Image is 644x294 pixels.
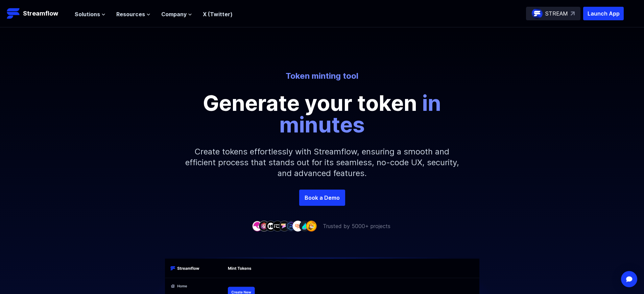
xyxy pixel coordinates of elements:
[292,221,303,231] img: company-7
[116,10,150,18] button: Resources
[161,10,192,18] button: Company
[532,8,543,19] img: streamflow-logo-circle.png
[7,7,20,20] img: Streamflow Logo
[259,221,269,231] img: company-2
[279,221,290,231] img: company-5
[265,221,276,231] img: company-3
[252,221,263,231] img: company-1
[75,10,105,18] button: Solutions
[526,7,580,20] a: STREAM
[170,92,474,136] p: Generate your token
[116,10,145,18] span: Resources
[7,7,68,20] a: Streamflow
[286,221,296,231] img: company-6
[583,7,624,20] button: Launch App
[323,222,390,230] p: Trusted by 5000+ projects
[571,11,575,16] img: top-right-arrow.svg
[177,136,468,190] p: Create tokens effortlessly with Streamflow, ensuring a smooth and efficient process that stands o...
[621,271,637,287] div: Open Intercom Messenger
[299,221,310,231] img: company-8
[203,11,233,18] a: X (Twitter)
[545,9,568,18] p: STREAM
[135,71,509,81] p: Token minting tool
[279,90,441,138] span: in minutes
[299,190,345,206] a: Book a Demo
[75,10,100,18] span: Solutions
[23,9,58,18] p: Streamflow
[306,221,317,231] img: company-9
[161,10,187,18] span: Company
[272,221,283,231] img: company-4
